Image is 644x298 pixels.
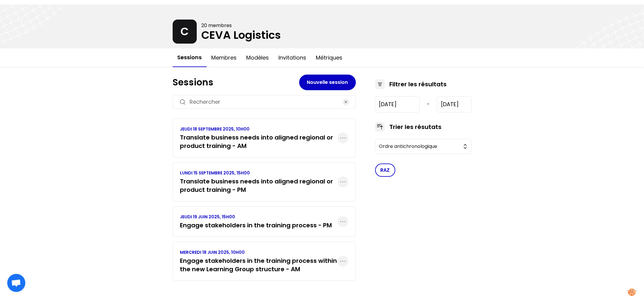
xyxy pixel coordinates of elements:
[375,164,395,177] button: RAZ
[180,126,338,150] a: JEUDI 18 SEPTEMBRE 2025, 10H00Translate business needs into aligned regional or product training ...
[311,49,347,67] button: Métriques
[173,77,299,88] h1: Sessions
[390,123,442,131] h3: Trier les résutats
[437,96,471,112] input: YYYY-M-D
[427,101,430,108] span: -
[274,49,311,67] button: Invitations
[375,139,472,154] button: Ordre antichronologique
[180,177,338,194] h3: Translate business needs into aligned regional or product training - PM
[207,49,242,67] button: Membres
[375,96,420,112] input: YYYY-M-D
[7,274,25,292] div: Ouvrir le chat
[180,133,338,150] h3: Translate business needs into aligned regional or product training - AM
[242,49,274,67] button: Modèles
[379,143,459,150] span: Ordre antichronologique
[190,98,339,106] input: Rechercher
[180,221,332,229] h3: Engage stakeholders in the training process - PM
[180,170,338,176] p: LUNDI 15 SEPTEMBRE 2025, 15H00
[180,257,338,273] h3: Engage stakeholders in the training process within the new Learning Group structure - AM
[180,126,338,132] p: JEUDI 18 SEPTEMBRE 2025, 10H00
[180,214,332,220] p: JEUDI 19 JUIN 2025, 15H00
[390,80,447,88] h3: Filtrer les résultats
[299,75,356,90] button: Nouvelle session
[180,249,338,255] p: MERCREDI 18 JUIN 2025, 10H00
[180,249,338,273] a: MERCREDI 18 JUIN 2025, 10H00Engage stakeholders in the training process within the new Learning G...
[180,170,338,194] a: LUNDI 15 SEPTEMBRE 2025, 15H00Translate business needs into aligned regional or product training ...
[180,214,332,229] a: JEUDI 19 JUIN 2025, 15H00Engage stakeholders in the training process - PM
[173,48,207,67] button: Sessions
